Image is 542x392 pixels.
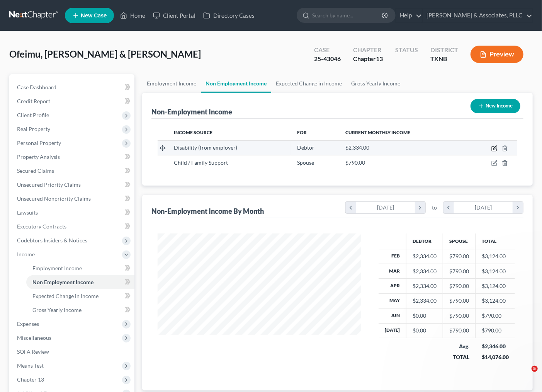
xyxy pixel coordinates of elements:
[314,55,341,63] div: 25-43046
[312,8,383,22] input: Search by name...
[32,293,99,299] span: Expected Change in Income
[471,46,523,63] button: Preview
[201,74,271,93] a: Non Employment Income
[17,140,61,146] span: Personal Property
[11,94,134,108] a: Credit Report
[353,46,383,55] div: Chapter
[449,268,469,275] div: $790.00
[379,279,406,293] th: Apr
[454,202,513,213] div: [DATE]
[174,144,237,151] span: Disability (from employer)
[17,362,44,369] span: Means Test
[17,223,66,230] span: Executory Contracts
[17,376,44,383] span: Chapter 13
[345,130,410,135] span: Current Monthly Income
[17,237,87,244] span: Codebtors Insiders & Notices
[11,220,134,233] a: Executory Contracts
[11,192,134,206] a: Unsecured Nonpriority Claims
[532,366,538,372] span: 5
[17,209,38,216] span: Lawsuits
[379,264,406,278] th: Mar
[17,98,50,104] span: Credit Report
[142,74,201,93] a: Employment Income
[9,48,201,60] span: Ofeimu, [PERSON_NAME] & [PERSON_NAME]
[396,9,422,22] a: Help
[314,46,341,55] div: Case
[174,130,212,135] span: Income Source
[449,312,469,320] div: $790.00
[476,264,515,278] td: $3,124.00
[297,144,314,151] span: Debtor
[17,181,81,188] span: Unsecured Priority Claims
[443,233,476,249] th: Spouse
[11,206,134,220] a: Lawsuits
[297,159,314,166] span: Spouse
[430,55,458,63] div: TXNB
[379,293,406,308] th: May
[449,282,469,290] div: $790.00
[345,159,365,166] span: $790.00
[11,150,134,164] a: Property Analysis
[449,252,469,260] div: $790.00
[26,303,134,317] a: Gross Yearly Income
[32,307,82,313] span: Gross Yearly Income
[356,202,415,213] div: [DATE]
[476,323,515,338] td: $790.00
[423,9,532,22] a: [PERSON_NAME] & Associates, PLLC
[149,9,199,22] a: Client Portal
[17,126,50,132] span: Real Property
[413,312,437,320] div: $0.00
[449,297,469,305] div: $790.00
[17,84,56,90] span: Case Dashboard
[271,74,347,93] a: Expected Change in Income
[11,178,134,192] a: Unsecured Priority Claims
[432,204,437,211] span: to
[413,327,437,334] div: $0.00
[17,153,60,160] span: Property Analysis
[116,9,149,22] a: Home
[17,195,91,202] span: Unsecured Nonpriority Claims
[151,206,264,216] div: Non-Employment Income By Month
[151,107,232,116] div: Non-Employment Income
[482,353,509,361] div: $14,076.00
[413,282,437,290] div: $2,334.00
[174,159,228,166] span: Child / Family Support
[17,112,49,118] span: Client Profile
[347,74,405,93] a: Gross Yearly Income
[376,55,383,62] span: 13
[32,279,93,285] span: Non Employment Income
[476,308,515,323] td: $790.00
[11,345,134,359] a: SOFA Review
[353,55,383,63] div: Chapter
[443,202,454,213] i: chevron_left
[32,265,82,271] span: Employment Income
[81,13,107,19] span: New Case
[26,275,134,289] a: Non Employment Income
[379,308,406,323] th: Jun
[476,279,515,293] td: $3,124.00
[476,249,515,264] td: $3,124.00
[471,99,520,113] button: New Income
[449,327,469,334] div: $790.00
[413,268,437,275] div: $2,334.00
[413,297,437,305] div: $2,334.00
[17,348,49,355] span: SOFA Review
[379,249,406,264] th: Feb
[17,334,51,341] span: Miscellaneous
[482,343,509,350] div: $2,346.00
[513,202,523,213] i: chevron_right
[346,202,356,213] i: chevron_left
[11,164,134,178] a: Secured Claims
[449,353,469,361] div: TOTAL
[449,343,469,350] div: Avg.
[516,366,534,384] iframe: Intercom live chat
[26,289,134,303] a: Expected Change in Income
[17,320,39,327] span: Expenses
[379,323,406,338] th: [DATE]
[17,167,54,174] span: Secured Claims
[199,9,258,22] a: Directory Cases
[430,46,458,55] div: District
[26,261,134,275] a: Employment Income
[476,233,515,249] th: Total
[395,46,418,55] div: Status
